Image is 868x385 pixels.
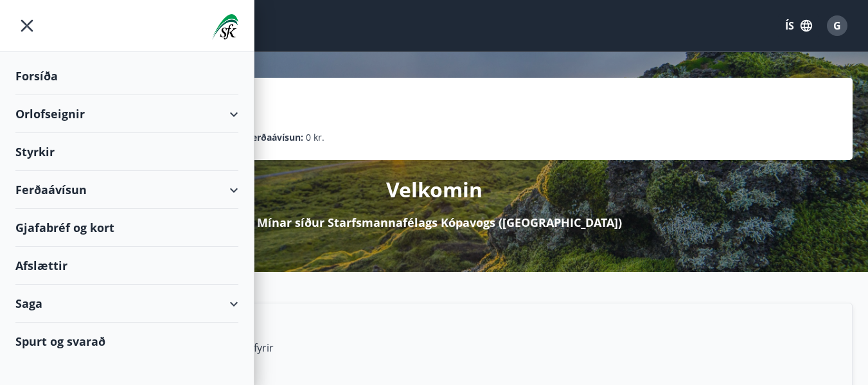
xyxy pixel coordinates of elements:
[15,323,238,360] div: Spurt og svarað
[15,285,238,323] div: Saga
[15,57,238,95] div: Forsíða
[15,95,238,133] div: Orlofseignir
[212,14,238,40] img: union_logo
[15,171,238,209] div: Ferðaávísun
[306,130,324,145] span: 0 kr.
[247,214,622,231] p: á Mínar síður Starfsmannafélags Kópavogs ([GEOGRAPHIC_DATA])
[822,10,853,41] button: G
[778,14,819,37] button: ÍS
[15,133,238,171] div: Styrkir
[833,19,841,33] span: G
[15,247,238,285] div: Afslættir
[15,209,238,247] div: Gjafabréf og kort
[386,175,483,204] p: Velkomin
[247,130,303,145] p: Ferðaávísun :
[15,14,39,37] button: menu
